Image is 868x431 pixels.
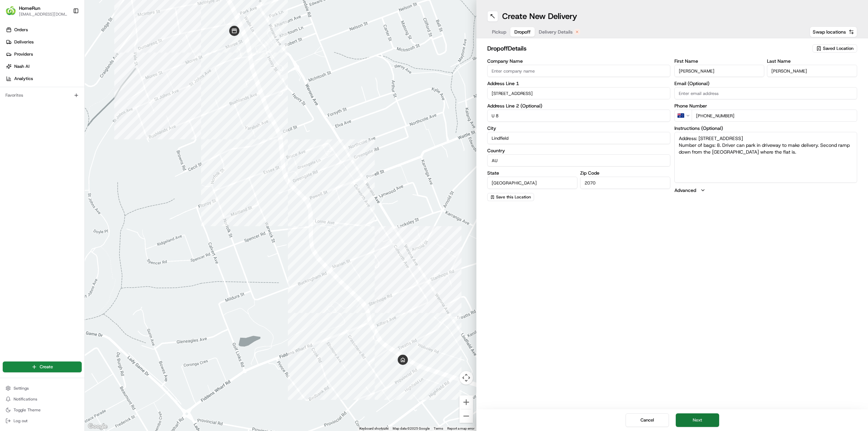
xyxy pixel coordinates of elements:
[3,416,82,426] button: Log out
[487,65,670,77] input: Enter company name
[487,193,534,201] button: Save this Location
[674,187,857,194] button: Advanced
[434,427,443,430] a: Terms
[3,37,84,47] a: Deliveries
[86,422,109,431] a: Open this area in Google Maps (opens a new window)
[492,28,506,35] span: Pickup
[3,405,82,415] button: Toggle Theme
[86,422,109,431] img: Google
[813,28,846,35] span: Swap locations
[3,24,84,35] a: Orders
[767,65,857,77] input: Enter last name
[393,427,430,430] span: Map data ©2025 Google
[823,45,853,52] span: Saved Location
[812,44,857,53] button: Saved Location
[3,384,82,393] button: Settings
[674,87,857,99] input: Enter email address
[496,194,531,200] span: Save this Location
[767,59,857,63] label: Last Name
[3,90,82,101] div: Favorites
[14,63,29,70] span: Nash AI
[14,76,33,82] span: Analytics
[810,26,857,37] button: Swap locations
[19,5,40,12] button: HomeRun
[487,44,808,53] h2: dropoff Details
[674,59,765,63] label: First Name
[674,65,765,77] input: Enter first name
[502,11,577,22] h1: Create New Delivery
[14,51,33,57] span: Providers
[487,87,670,99] input: Enter address
[487,59,670,63] label: Company Name
[487,110,670,122] input: Apartment, suite, unit, etc.
[3,49,84,60] a: Providers
[674,126,857,131] label: Instructions (Optional)
[3,3,70,19] button: HomeRunHomeRun[EMAIL_ADDRESS][DOMAIN_NAME]
[580,171,670,175] label: Zip Code
[459,371,473,385] button: Map camera controls
[487,132,670,144] input: Enter city
[514,28,531,35] span: Dropoff
[14,39,34,45] span: Deliveries
[3,73,84,84] a: Analytics
[487,81,670,86] label: Address Line 1
[487,103,670,108] label: Address Line 2 (Optional)
[5,5,16,16] img: HomeRun
[487,154,670,166] input: Enter country
[580,177,670,189] input: Enter zip code
[674,132,857,183] textarea: Address: [STREET_ADDRESS] Number of bags: 8. Driver can park in driveway to make delivery. Second...
[14,418,27,424] span: Log out
[487,171,577,175] label: State
[3,361,82,372] button: Create
[487,177,577,189] input: Enter state
[674,187,696,194] label: Advanced
[14,27,28,33] span: Orders
[459,409,473,423] button: Zoom out
[692,110,857,122] input: Enter phone number
[674,103,857,108] label: Phone Number
[40,364,53,370] span: Create
[676,413,719,427] button: Next
[674,81,857,86] label: Email (Optional)
[3,61,84,72] a: Nash AI
[14,407,41,413] span: Toggle Theme
[19,12,67,17] button: [EMAIL_ADDRESS][DOMAIN_NAME]
[359,426,389,431] button: Keyboard shortcuts
[487,126,670,131] label: City
[487,148,670,153] label: Country
[626,413,669,427] button: Cancel
[3,394,82,404] button: Notifications
[447,427,474,430] a: Report a map error
[539,28,573,35] span: Delivery Details
[459,395,473,409] button: Zoom in
[14,396,37,402] span: Notifications
[14,386,29,391] span: Settings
